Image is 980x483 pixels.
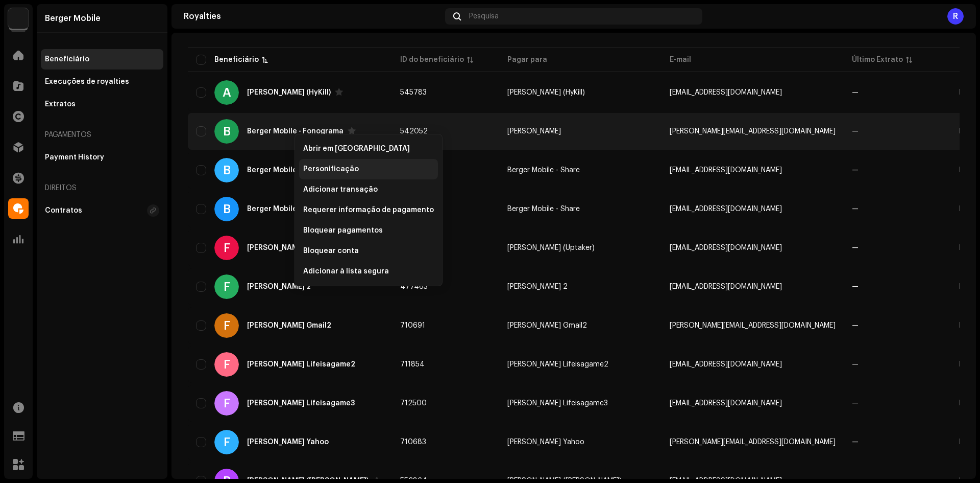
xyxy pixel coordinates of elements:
[247,89,331,96] div: André Berger (HyKill)
[852,283,859,290] span: —
[303,247,359,255] span: Bloquear conta
[670,283,782,290] span: fabioberger@gmail.com
[852,439,859,446] span: —
[303,267,389,275] span: Adicionar à lista segura
[852,89,859,96] span: —
[670,400,782,407] span: fabioberger+lifeisagame3@gmail.com
[670,361,782,368] span: fabioberger+lifeisagame2@gmail.com
[214,197,239,221] div: B
[507,205,580,213] span: Berger Mobile - Share
[45,100,76,108] div: Extratos
[247,283,311,290] div: Fabio Berger 2
[507,244,595,251] span: Fabio Berger (Uptaker)
[400,361,425,368] span: 711854
[41,176,163,200] re-a-nav-header: Direitos
[670,205,782,213] span: dashboard+162969@bergermobile.com.br
[247,128,344,135] div: Berger Mobile - Fonograma
[41,147,163,168] re-m-nav-item: Payment History
[299,159,438,179] li: Personificação
[299,179,438,200] li: Adicionar transação
[670,244,782,251] span: dashboard+868@bergermobile.com.br
[852,361,859,368] span: —
[303,186,378,194] span: Adicionar transação
[45,78,129,86] div: Execuções de royalties
[670,439,836,446] span: fabioberger@yahoo.com.br
[670,167,782,174] span: dashboard+162969@bergermobile.com.br
[299,139,438,159] li: Abrir em nova aba
[41,49,163,70] re-m-nav-item: Beneficiário
[214,55,259,65] div: Beneficiário
[852,322,859,329] span: —
[400,439,426,446] span: 710683
[214,391,239,416] div: F
[507,400,608,407] span: Fabio Berger Lifeisagame3
[852,55,903,65] div: Último Extrato
[247,361,355,368] div: Fabio Berger Lifeisagame2
[299,261,438,282] li: Adicionar à lista segura
[303,165,359,173] span: Personificação
[299,220,438,241] li: Bloquear pagamentos
[400,89,427,96] span: 545783
[670,322,836,329] span: fabioberger+lifeisagame@gmail.com
[400,128,428,135] span: 542052
[507,361,608,368] span: Fabio Berger Lifeisagame2
[41,200,163,221] re-m-nav-item: Contratos
[214,430,239,454] div: F
[507,128,561,135] span: Fabio Berger
[507,439,584,446] span: Fabio Berger Yahoo
[247,400,355,407] div: Fabio Berger Lifeisagame3
[852,128,859,135] span: —
[299,200,438,220] li: Requerer informação de pagamento
[184,12,441,20] div: Royalties
[507,89,585,96] span: André Berger (HyKill)
[214,313,239,338] div: F
[303,145,410,153] span: Abrir em [GEOGRAPHIC_DATA]
[400,400,427,407] span: 712500
[303,206,434,214] span: Requerer informação de pagamento
[670,128,836,135] span: fabio@bergermobile.com.br
[507,167,580,174] span: Berger Mobile - Share
[247,322,331,329] div: Fabio Berger Gmail2
[247,439,329,446] div: Fabio Berger Yahoo
[852,244,859,251] span: —
[41,72,163,92] re-m-nav-item: Execuções de royalties
[852,167,859,174] span: —
[299,241,438,261] li: Bloquear conta
[41,123,163,147] re-a-nav-header: Pagamentos
[45,206,82,215] div: Contratos
[214,119,239,144] div: B
[214,158,239,182] div: B
[214,274,239,299] div: F
[852,205,859,213] span: —
[45,153,104,162] div: Payment History
[214,236,239,260] div: F
[507,283,568,290] span: Fabio Berger 2
[400,283,428,290] span: 477463
[247,167,324,174] div: Berger Mobile - Share
[41,94,163,114] re-m-nav-item: Extratos
[400,55,464,65] div: ID do beneficiário
[947,8,964,25] div: R
[852,400,859,407] span: —
[303,226,383,235] span: Bloquear pagamentos
[469,12,499,20] span: Pesquisa
[45,55,89,63] div: Beneficiário
[670,89,782,96] span: dashboard+865@bergermobile.com.br
[507,322,587,329] span: Fabio Berger Gmail2
[214,80,239,105] div: A
[8,8,29,29] img: 70c0b94c-19e5-4c8c-a028-e13e35533bab
[247,244,340,251] div: Fabio Berger (Uptaker)
[247,205,324,213] div: Berger Mobile - Share
[214,352,239,377] div: F
[400,322,425,329] span: 710691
